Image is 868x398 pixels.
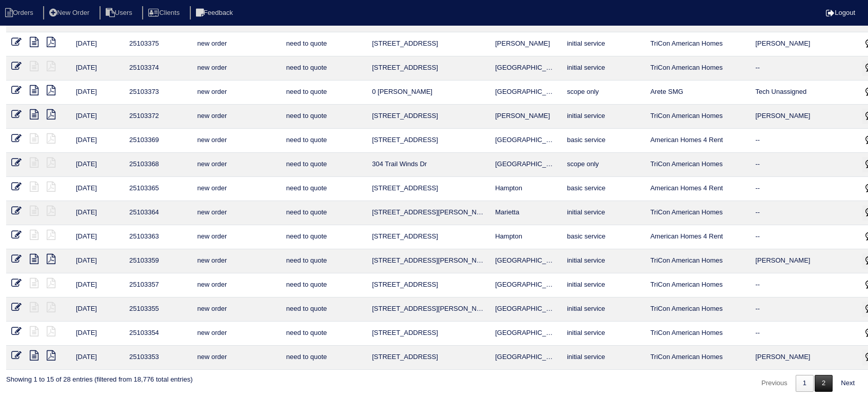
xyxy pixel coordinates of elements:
[192,177,281,201] td: new order
[192,153,281,177] td: new order
[43,6,97,20] li: New Order
[124,56,192,81] td: 25103374
[71,56,124,81] td: [DATE]
[71,273,124,297] td: [DATE]
[645,249,751,273] td: TriCon American Homes
[192,105,281,129] td: new order
[192,201,281,225] td: new order
[796,375,814,392] a: 1
[71,249,124,273] td: [DATE]
[192,273,281,297] td: new order
[751,129,858,153] td: --
[645,201,751,225] td: TriCon American Homes
[367,32,490,56] td: [STREET_ADDRESS]
[490,177,562,201] td: Hampton
[645,32,751,56] td: TriCon American Homes
[826,9,855,16] a: Logout
[192,32,281,56] td: new order
[645,297,751,322] td: TriCon American Homes
[71,129,124,153] td: [DATE]
[192,129,281,153] td: new order
[6,370,192,384] div: Showing 1 to 15 of 28 entries (filtered from 18,776 total entries)
[562,322,645,346] td: initial service
[490,322,562,346] td: [GEOGRAPHIC_DATA]
[71,322,124,346] td: [DATE]
[281,297,367,322] td: need to quote
[367,297,490,322] td: [STREET_ADDRESS][PERSON_NAME]
[751,81,858,105] td: Tech Unassigned
[124,129,192,153] td: 25103369
[562,153,645,177] td: scope only
[645,153,751,177] td: TriCon American Homes
[281,346,367,370] td: need to quote
[192,346,281,370] td: new order
[367,249,490,273] td: [STREET_ADDRESS][PERSON_NAME]
[490,225,562,249] td: Hampton
[281,81,367,105] td: need to quote
[367,273,490,297] td: [STREET_ADDRESS]
[367,129,490,153] td: [STREET_ADDRESS]
[124,322,192,346] td: 25103354
[71,105,124,129] td: [DATE]
[490,273,562,297] td: [GEOGRAPHIC_DATA]
[281,249,367,273] td: need to quote
[562,129,645,153] td: basic service
[100,6,141,20] li: Users
[281,105,367,129] td: need to quote
[834,375,862,392] a: Next
[490,129,562,153] td: [GEOGRAPHIC_DATA]
[562,32,645,56] td: initial service
[751,177,858,201] td: --
[71,297,124,322] td: [DATE]
[124,201,192,225] td: 25103364
[562,56,645,81] td: initial service
[562,273,645,297] td: initial service
[192,225,281,249] td: new order
[124,32,192,56] td: 25103375
[142,6,188,20] li: Clients
[281,129,367,153] td: need to quote
[192,322,281,346] td: new order
[367,81,490,105] td: 0 [PERSON_NAME]
[71,177,124,201] td: [DATE]
[562,177,645,201] td: basic service
[562,225,645,249] td: basic service
[281,32,367,56] td: need to quote
[751,249,858,273] td: [PERSON_NAME]
[645,129,751,153] td: American Homes 4 Rent
[754,375,795,392] a: Previous
[71,32,124,56] td: [DATE]
[490,81,562,105] td: [GEOGRAPHIC_DATA]
[751,32,858,56] td: [PERSON_NAME]
[490,346,562,370] td: [GEOGRAPHIC_DATA]
[71,153,124,177] td: [DATE]
[751,346,858,370] td: [PERSON_NAME]
[281,322,367,346] td: need to quote
[281,273,367,297] td: need to quote
[562,81,645,105] td: scope only
[645,81,751,105] td: Arete SMG
[751,322,858,346] td: --
[645,322,751,346] td: TriCon American Homes
[490,105,562,129] td: [PERSON_NAME]
[192,297,281,322] td: new order
[815,375,833,392] a: 2
[751,105,858,129] td: [PERSON_NAME]
[190,6,241,20] li: Feedback
[562,297,645,322] td: initial service
[367,346,490,370] td: [STREET_ADDRESS]
[751,297,858,322] td: --
[562,346,645,370] td: initial service
[367,153,490,177] td: 304 Trail Winds Dr
[142,9,188,16] a: Clients
[751,153,858,177] td: --
[562,249,645,273] td: initial service
[751,201,858,225] td: --
[124,249,192,273] td: 25103359
[43,9,97,16] a: New Order
[645,225,751,249] td: American Homes 4 Rent
[645,273,751,297] td: TriCon American Homes
[490,153,562,177] td: [GEOGRAPHIC_DATA]
[281,153,367,177] td: need to quote
[192,56,281,81] td: new order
